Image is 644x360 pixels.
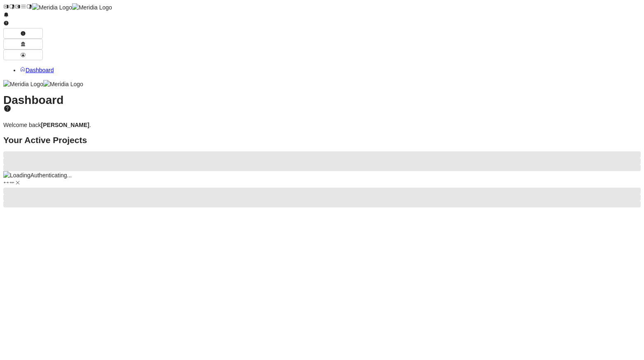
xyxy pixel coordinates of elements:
[3,96,641,113] h1: Dashboard
[3,121,641,129] p: Welcome back .
[26,67,54,73] span: Dashboard
[20,67,54,73] a: Dashboard
[3,80,43,88] img: Meridia Logo
[41,122,89,128] strong: [PERSON_NAME]
[72,3,112,12] img: Meridia Logo
[30,172,72,179] span: Authenticating...
[32,3,72,12] img: Meridia Logo
[3,171,30,179] img: Loading
[43,80,83,88] img: Meridia Logo
[3,136,641,144] h2: Your Active Projects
